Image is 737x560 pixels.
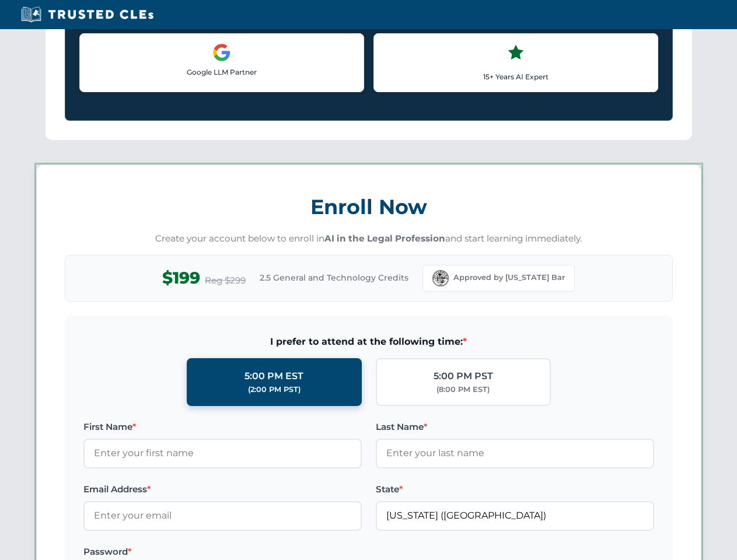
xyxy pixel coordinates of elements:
div: 5:00 PM EST [244,369,303,384]
img: Trusted CLEs [18,6,157,23]
input: Enter your email [83,501,362,530]
span: Approved by [US_STATE] Bar [453,272,565,283]
span: I prefer to attend at the following time: [83,334,654,349]
div: (2:00 PM PST) [248,384,301,395]
img: Google [212,43,231,62]
input: Florida (FL) [376,501,654,530]
span: $199 [162,265,200,291]
h3: Enroll Now [65,188,673,225]
label: First Name [83,420,362,434]
img: Florida Bar [432,270,449,286]
label: Last Name [376,420,654,434]
span: Reg $299 [205,274,246,288]
input: Enter your first name [83,439,362,468]
strong: AI in the Legal Profession [324,233,445,244]
p: Google LLM Partner [89,66,354,78]
div: (8:00 PM EST) [436,384,490,395]
label: Email Address [83,482,362,496]
label: Password [83,545,362,559]
span: 2.5 General and Technology Credits [260,271,408,284]
p: Create your account below to enroll in and start learning immediately. [65,232,673,246]
div: 5:00 PM PST [434,369,493,384]
p: 15+ Years AI Expert [383,71,648,82]
input: Enter your last name [376,439,654,468]
label: State [376,482,654,496]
